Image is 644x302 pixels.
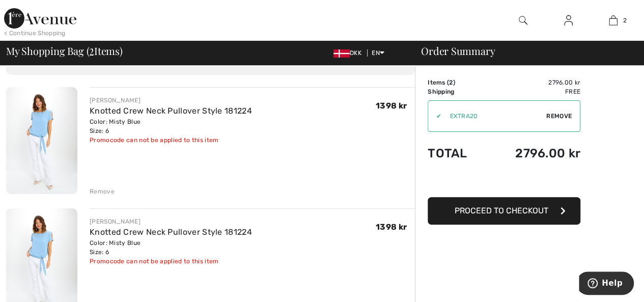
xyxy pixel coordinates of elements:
iframe: Opens a widget where you can find more information [579,271,634,297]
a: Knotted Crew Neck Pullover Style 181224 [90,227,252,237]
span: 2 [623,16,626,25]
span: DKK [333,49,366,57]
span: Remove [546,112,572,121]
img: search the website [519,14,527,26]
span: 2 [449,79,453,86]
span: My Shopping Bag ( Items) [6,46,123,56]
div: Remove [90,187,115,196]
span: Proceed to Checkout [455,206,548,215]
td: Free [485,87,580,96]
div: ✔ [428,112,441,121]
div: Order Summary [409,46,638,56]
div: < Continue Shopping [4,29,66,38]
div: Color: Misty Blue Size: 6 [90,117,252,135]
span: 1398 kr [376,101,407,111]
img: My Bag [609,14,618,26]
a: Knotted Crew Neck Pullover Style 181224 [90,106,252,116]
td: Items ( ) [428,78,485,87]
div: Color: Misty Blue Size: 6 [90,238,252,257]
button: Proceed to Checkout [428,197,580,225]
a: 2 [591,14,635,26]
td: Shipping [428,87,485,96]
td: 2796.00 kr [485,136,580,171]
span: EN [372,49,384,57]
img: Knotted Crew Neck Pullover Style 181224 [6,87,77,194]
a: Sign In [556,14,581,27]
td: 2796.00 kr [485,78,580,87]
iframe: PayPal [428,171,580,194]
span: 1398 kr [376,222,407,232]
img: Danish krone [333,49,350,58]
img: 1ère Avenue [4,8,76,29]
img: My Info [564,14,573,26]
div: Promocode can not be applied to this item [90,135,252,145]
div: [PERSON_NAME] [90,217,252,226]
td: Total [428,136,485,171]
div: Promocode can not be applied to this item [90,257,252,266]
div: [PERSON_NAME] [90,96,252,105]
input: Promo code [441,101,546,131]
span: 2 [89,43,94,57]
